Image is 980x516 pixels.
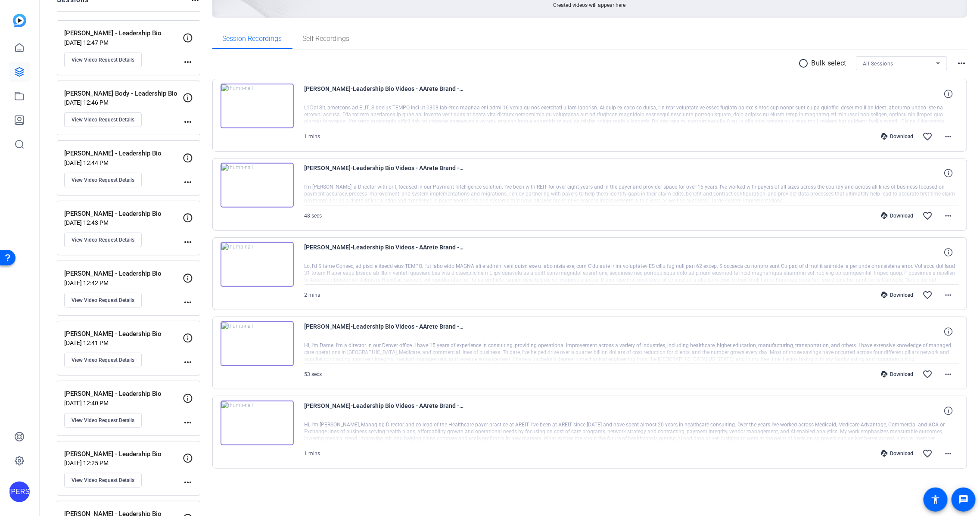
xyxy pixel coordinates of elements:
[923,448,933,459] mat-icon: favorite_border
[64,149,183,159] p: [PERSON_NAME] - Leadership Bio
[303,35,350,42] span: Self Recordings
[943,131,954,142] mat-icon: more_horiz
[64,209,183,219] p: [PERSON_NAME] - Leadership Bio
[305,84,464,104] span: [PERSON_NAME]-Leadership Bio Videos - AArete Brand -Ph-[PERSON_NAME] - Leadership Bio-17574467431...
[72,417,134,424] span: View Video Request Details
[183,57,193,67] mat-icon: more_horiz
[305,321,464,342] span: [PERSON_NAME]-Leadership Bio Videos - AArete Brand -Ph-[PERSON_NAME] - Leadership Bio-17570418868...
[13,14,26,27] img: blue-gradient.svg
[64,173,142,187] button: View Video Request Details
[877,292,918,298] div: Download
[223,35,282,42] span: Session Recordings
[305,213,322,219] span: 48 secs
[64,112,142,127] button: View Video Request Details
[863,61,893,67] span: All Sessions
[64,413,142,428] button: View Video Request Details
[923,369,933,379] mat-icon: favorite_border
[221,84,294,128] img: thumb-nail
[305,451,320,457] span: 1 mins
[943,448,954,459] mat-icon: more_horiz
[64,460,183,466] p: [DATE] 12:25 PM
[957,58,967,68] mat-icon: more_horiz
[64,400,183,407] p: [DATE] 12:40 PM
[72,56,134,63] span: View Video Request Details
[183,417,193,428] mat-icon: more_horiz
[943,290,954,300] mat-icon: more_horiz
[183,237,193,247] mat-icon: more_horiz
[930,494,941,505] mat-icon: accessibility
[72,116,134,123] span: View Video Request Details
[64,353,142,367] button: View Video Request Details
[64,449,183,459] p: [PERSON_NAME] - Leadership Bio
[305,163,464,183] span: [PERSON_NAME]-Leadership Bio Videos - AArete Brand -Ph-[PERSON_NAME] - Leadership Bio-17571033443...
[64,53,142,67] button: View Video Request Details
[64,219,183,226] p: [DATE] 12:43 PM
[9,482,30,502] div: [PERSON_NAME]
[183,357,193,367] mat-icon: more_horiz
[64,329,183,339] p: [PERSON_NAME] - Leadership Bio
[958,494,969,505] mat-icon: message
[923,131,933,142] mat-icon: favorite_border
[221,163,294,208] img: thumb-nail
[64,89,183,99] p: [PERSON_NAME] Body - Leadership Bio
[305,401,464,421] span: [PERSON_NAME]-Leadership Bio Videos - AArete Brand -Ph-[PERSON_NAME] - Leadership Bio-17570255603...
[64,280,183,286] p: [DATE] 12:42 PM
[943,369,954,379] mat-icon: more_horiz
[943,211,954,221] mat-icon: more_horiz
[923,290,933,300] mat-icon: favorite_border
[812,58,847,68] p: Bulk select
[877,133,918,140] div: Download
[72,357,134,364] span: View Video Request Details
[799,58,812,68] mat-icon: radio_button_unchecked
[877,450,918,457] div: Download
[221,242,294,287] img: thumb-nail
[554,2,626,9] span: Created videos will appear here
[72,236,134,243] span: View Video Request Details
[305,371,322,377] span: 53 secs
[64,28,183,38] p: [PERSON_NAME] - Leadership Bio
[64,99,183,106] p: [DATE] 12:46 PM
[183,117,193,127] mat-icon: more_horiz
[64,339,183,346] p: [DATE] 12:41 PM
[305,242,464,263] span: [PERSON_NAME]-Leadership Bio Videos - AArete Brand -Ph-[PERSON_NAME] - Leadership Bio-17570809516...
[64,269,183,279] p: [PERSON_NAME] - Leadership Bio
[877,371,918,378] div: Download
[72,297,134,304] span: View Video Request Details
[64,473,142,488] button: View Video Request Details
[221,401,294,445] img: thumb-nail
[64,159,183,166] p: [DATE] 12:44 PM
[183,477,193,488] mat-icon: more_horiz
[183,177,193,187] mat-icon: more_horiz
[64,293,142,308] button: View Video Request Details
[64,39,183,46] p: [DATE] 12:47 PM
[221,321,294,366] img: thumb-nail
[64,389,183,399] p: [PERSON_NAME] - Leadership Bio
[64,233,142,247] button: View Video Request Details
[72,477,134,484] span: View Video Request Details
[183,297,193,308] mat-icon: more_horiz
[305,292,320,298] span: 2 mins
[923,211,933,221] mat-icon: favorite_border
[877,212,918,219] div: Download
[72,177,134,183] span: View Video Request Details
[305,134,320,140] span: 1 mins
